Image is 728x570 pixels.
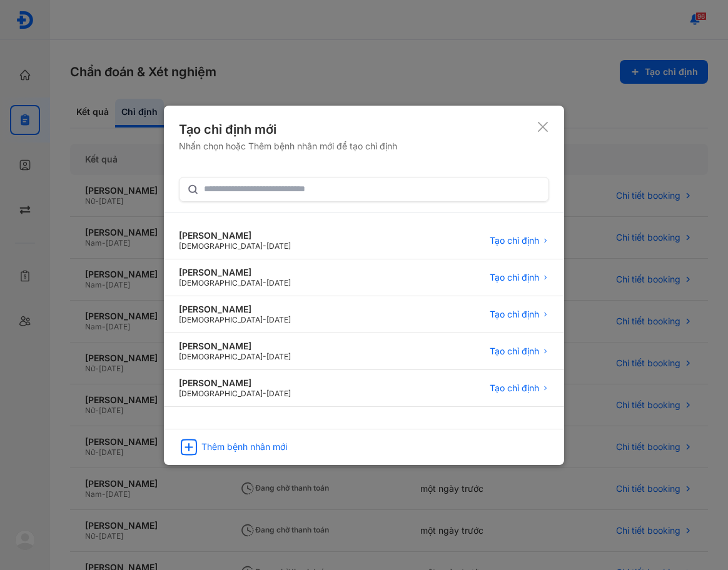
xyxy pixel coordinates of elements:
div: [PERSON_NAME] [179,377,291,389]
span: Tạo chỉ định [490,272,539,283]
span: [DEMOGRAPHIC_DATA] [179,241,263,251]
span: [DEMOGRAPHIC_DATA] [179,389,263,398]
span: Tạo chỉ định [490,235,539,246]
span: [DATE] [266,315,291,324]
span: Tạo chỉ định [490,382,539,394]
div: Nhấn chọn hoặc Thêm bệnh nhân mới để tạo chỉ định [179,141,397,152]
span: [DATE] [266,389,291,398]
div: Thêm bệnh nhân mới [201,441,287,452]
span: - [263,241,266,251]
div: [PERSON_NAME] [179,267,291,278]
span: Tạo chỉ định [490,309,539,320]
div: [PERSON_NAME] [179,230,291,241]
div: [PERSON_NAME] [179,341,291,352]
span: - [263,278,266,287]
span: - [263,389,266,398]
span: - [263,315,266,324]
div: Tạo chỉ định mới [179,121,397,138]
div: [PERSON_NAME] [179,304,291,315]
span: - [263,352,266,361]
span: [DEMOGRAPHIC_DATA] [179,315,263,324]
span: [DATE] [266,278,291,287]
span: [DEMOGRAPHIC_DATA] [179,278,263,287]
span: [DATE] [266,241,291,251]
span: [DEMOGRAPHIC_DATA] [179,352,263,361]
span: [DATE] [266,352,291,361]
span: Tạo chỉ định [490,346,539,357]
